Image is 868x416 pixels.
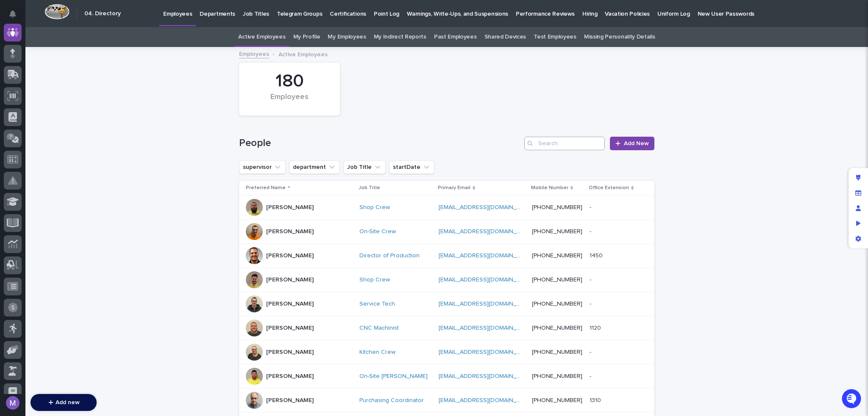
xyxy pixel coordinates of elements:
[374,27,426,47] a: My Indirect Reports
[532,301,582,307] a: [PHONE_NUMBER]
[238,27,285,47] a: Active Employees
[851,185,866,201] div: Manage fields and data
[439,349,534,355] a: [EMAIL_ADDRESS][DOMAIN_NAME]
[851,231,866,246] div: App settings
[8,123,57,130] div: Past conversations
[84,10,121,17] h2: 04. Directory
[532,397,582,403] a: [PHONE_NUMBER]
[532,373,582,379] a: [PHONE_NUMBER]
[253,93,325,110] div: Employees
[359,276,390,284] a: Shop Crew
[29,94,139,102] div: Start new chat
[70,144,73,151] span: •
[439,277,534,283] a: [EMAIL_ADDRESS][DOMAIN_NAME]
[289,160,340,174] button: department
[590,299,593,308] p: -
[31,394,97,411] button: Add new
[266,204,314,211] p: [PERSON_NAME]
[8,94,24,109] img: 1736555164131-43832dd5-751b-4058-ba23-39d91318e5a0
[434,27,477,47] a: Past Employees
[293,27,320,47] a: My Profile
[60,223,103,229] a: Powered byPylon
[144,96,154,107] button: Start new chat
[532,253,582,259] a: [PHONE_NUMBER]
[851,201,866,216] div: Manage users
[17,202,46,211] span: Help Docs
[239,137,521,149] h1: People
[70,167,73,174] span: •
[239,268,654,292] tr: [PERSON_NAME]Shop Crew [EMAIL_ADDRESS][DOMAIN_NAME] [PHONE_NUMBER]--
[253,71,325,92] div: 180
[532,229,582,234] a: [PHONE_NUMBER]
[8,8,25,25] img: Stacker
[359,373,428,380] a: On-Site [PERSON_NAME]
[239,292,654,316] tr: [PERSON_NAME]Service Tech [EMAIL_ADDRESS][DOMAIN_NAME] [PHONE_NUMBER]--
[610,137,654,150] a: Add New
[531,183,568,193] p: Mobile Number
[239,244,654,268] tr: [PERSON_NAME]Director of Production [EMAIL_ADDRESS][DOMAIN_NAME] [PHONE_NUMBER]14501450
[131,121,154,132] button: See all
[590,275,593,284] p: -
[45,4,70,19] img: Workspace Logo
[590,347,593,356] p: -
[589,183,629,193] p: Office Extension
[439,253,534,259] a: [EMAIL_ADDRESS][DOMAIN_NAME]
[8,203,15,210] div: 📖
[851,216,866,231] div: Preview as
[532,325,582,331] a: [PHONE_NUMBER]
[22,68,140,77] input: Clear
[359,349,395,356] a: Kitchen Crew
[84,223,103,229] span: Pylon
[26,144,69,151] span: [PERSON_NAME]
[75,167,92,174] span: [DATE]
[359,204,390,211] a: Shop Crew
[590,395,603,404] p: 1310
[8,33,154,47] p: Welcome 👋
[246,183,286,193] p: Preferred Name
[359,300,395,308] a: Service Tech
[8,159,22,173] img: Matthew Hall
[239,364,654,388] tr: [PERSON_NAME]On-Site [PERSON_NAME] [EMAIL_ADDRESS][DOMAIN_NAME] [PHONE_NUMBER]--
[75,144,92,151] span: [DATE]
[266,373,314,380] p: [PERSON_NAME]
[584,27,655,47] a: Missing Personality Details
[590,323,603,332] p: 1120
[359,228,396,235] a: On-Site Crew
[26,167,69,174] span: [PERSON_NAME]
[343,160,386,174] button: Job Title
[8,136,22,150] img: Brittany
[439,229,534,234] a: [EMAIL_ADDRESS][DOMAIN_NAME]
[841,388,864,411] iframe: Open customer support
[266,349,314,356] p: [PERSON_NAME]
[266,397,314,404] p: [PERSON_NAME]
[534,27,576,47] a: Test Employees
[266,300,314,308] p: [PERSON_NAME]
[11,10,22,24] div: Notifications
[239,160,286,174] button: supervisor
[239,340,654,364] tr: [PERSON_NAME]Kitchen Crew [EMAIL_ADDRESS][DOMAIN_NAME] [PHONE_NUMBER]--
[590,371,593,380] p: -
[439,301,534,307] a: [EMAIL_ADDRESS][DOMAIN_NAME]
[359,183,380,193] p: Job Title
[266,276,314,284] p: [PERSON_NAME]
[266,325,314,332] p: [PERSON_NAME]
[266,228,314,235] p: [PERSON_NAME]
[359,252,420,259] a: Director of Production
[524,137,605,150] div: Search
[278,49,328,58] p: Active Employees
[532,349,582,355] a: [PHONE_NUMBER]
[29,102,107,109] div: We're available if you need us!
[266,252,314,259] p: [PERSON_NAME]
[239,388,654,413] tr: [PERSON_NAME]Purchasing Coordinator [EMAIL_ADDRESS][DOMAIN_NAME] [PHONE_NUMBER]13101310
[532,204,582,210] a: [PHONE_NUMBER]
[590,202,593,211] p: -
[328,27,366,47] a: My Employees
[484,27,526,47] a: Shared Devices
[239,316,654,340] tr: [PERSON_NAME]CNC Machinist [EMAIL_ADDRESS][DOMAIN_NAME] [PHONE_NUMBER]11201120
[5,199,50,214] a: 📖Help Docs
[624,141,649,146] span: Add New
[8,47,154,61] p: How can we help?
[439,325,534,331] a: [EMAIL_ADDRESS][DOMAIN_NAME]
[439,373,534,379] a: [EMAIL_ADDRESS][DOMAIN_NAME]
